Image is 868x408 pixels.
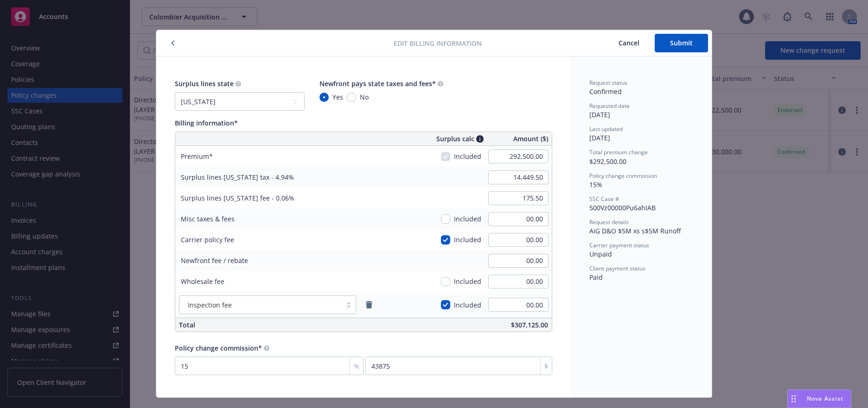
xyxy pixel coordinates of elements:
span: Last updated [589,125,623,133]
input: No [347,93,356,102]
span: Inspection fee [184,300,337,310]
span: Total premium change [589,148,648,156]
input: 0.00 [488,212,549,226]
input: 0.00 [488,298,549,312]
span: $ [544,361,548,371]
input: 0.00 [488,150,549,163]
span: 500Vz00000Pu6ahIAB [589,203,656,212]
span: Client payment status [589,264,645,272]
span: Surplus lines state [175,79,234,88]
span: Inspection fee [188,300,232,310]
span: Surplus lines [US_STATE] tax - 4.94% [181,173,294,182]
div: Drag to move [788,390,799,408]
span: Carrier policy fee [181,235,234,244]
span: Included [454,300,481,310]
span: Unpaid [589,250,612,258]
span: Yes [332,92,343,102]
a: remove [364,299,375,310]
span: $292,500.00 [589,157,626,166]
input: 0.00 [488,275,549,289]
span: Policy change commission* [175,344,262,352]
span: % [354,361,359,371]
span: $307,125.00 [511,320,548,329]
span: Surplus calc [436,134,474,144]
span: Newfront fee / rebate [181,256,248,265]
button: Submit [655,34,708,52]
input: 0.00 [488,191,549,205]
span: [DATE] [589,133,610,142]
input: 0.00 [488,233,549,247]
span: Included [454,235,481,245]
input: 0.00 [488,254,549,268]
span: Cancel [619,38,639,47]
span: Requested date [589,102,630,110]
span: [DATE] [589,110,610,119]
span: Included [454,276,481,286]
span: AIG D&O $5M xs s$5M Runoff [589,226,681,235]
span: SSC Case # [589,195,619,203]
span: No [360,92,369,102]
span: Total [179,320,195,329]
span: Wholesale fee [181,277,224,286]
button: Nova Assist [787,389,851,408]
span: Policy change commission [589,172,657,180]
span: Request status [589,79,627,87]
span: Nova Assist [807,395,843,402]
span: Surplus lines [US_STATE] fee - 0.06% [181,194,294,202]
span: Misc taxes & fees [181,214,235,223]
span: Premium [181,152,213,161]
span: Amount ($) [513,134,548,144]
input: 0.00 [488,170,549,184]
span: Newfront pays state taxes and fees* [319,79,436,88]
span: Included [454,151,481,161]
span: Billing information* [175,119,238,127]
span: Edit billing information [394,38,482,48]
span: Included [454,214,481,224]
span: Paid [589,273,603,282]
span: Carrier payment status [589,241,649,249]
input: Yes [319,93,329,102]
button: Cancel [603,34,655,52]
span: 15% [589,180,602,189]
span: Submit [670,38,693,47]
span: Request details [589,218,629,226]
span: Confirmed [589,87,622,96]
